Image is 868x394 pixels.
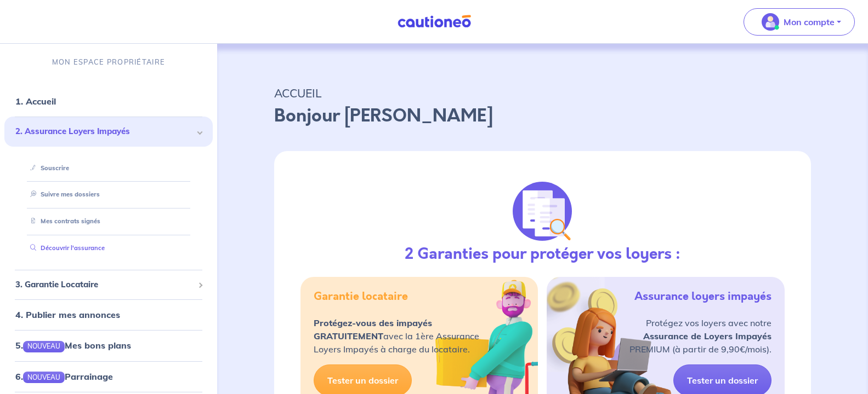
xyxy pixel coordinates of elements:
a: 6.NOUVEAUParrainage [15,371,113,382]
div: 5.NOUVEAUMes bons plans [4,334,213,356]
p: Bonjour [PERSON_NAME] [274,103,811,129]
p: Mon compte [784,15,835,28]
span: 2. Assurance Loyers Impayés [15,125,194,138]
a: 1. Accueil [15,96,56,107]
a: Mes contrats signés [26,217,100,225]
h5: Garantie locataire [314,290,408,303]
strong: Protégez-vous des impayés GRATUITEMENT [314,317,432,341]
img: illu_account_valid_menu.svg [762,13,779,31]
img: Cautioneo [393,15,475,28]
div: Souscrire [18,159,200,177]
p: avec la 1ère Assurance Loyers Impayés à charge du locataire. [314,316,479,356]
h5: Assurance loyers impayés [634,290,771,303]
a: Souscrire [26,164,69,172]
a: 4. Publier mes annonces [15,309,120,320]
div: 1. Accueil [4,90,213,112]
div: Mes contrats signés [18,212,200,230]
div: 6.NOUVEAUParrainage [4,366,213,387]
p: ACCUEIL [274,83,811,103]
div: 3. Garantie Locataire [4,274,213,296]
div: 2. Assurance Loyers Impayés [4,117,213,147]
span: 3. Garantie Locataire [15,279,194,291]
img: justif-loupe [513,182,572,241]
a: Découvrir l'assurance [26,244,105,252]
h3: 2 Garanties pour protéger vos loyers : [405,245,680,264]
a: Suivre mes dossiers [26,190,100,198]
button: illu_account_valid_menu.svgMon compte [744,8,855,36]
p: Protégez vos loyers avec notre PREMIUM (à partir de 9,90€/mois). [629,316,771,356]
div: 4. Publier mes annonces [4,304,213,326]
div: Découvrir l'assurance [18,239,200,257]
a: 5.NOUVEAUMes bons plans [15,340,131,351]
strong: Assurance de Loyers Impayés [643,331,771,341]
div: Suivre mes dossiers [18,186,200,204]
p: MON ESPACE PROPRIÉTAIRE [52,57,165,67]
